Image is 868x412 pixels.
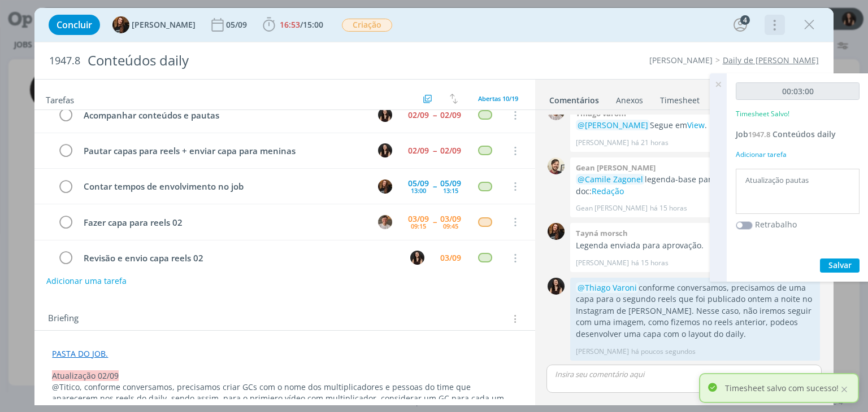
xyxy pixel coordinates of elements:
button: Criação [341,18,393,32]
button: 4 [731,16,749,34]
img: T [112,16,129,33]
img: G [548,157,565,174]
a: View [687,120,705,130]
button: T [377,213,394,230]
span: @Thiago Varoni [578,282,637,293]
span: Conteúdos daily [772,129,836,139]
p: Legenda enviada para aprovação. [576,240,814,251]
div: Acompanhar conteúdos e pautas [79,108,367,122]
a: [PERSON_NAME] [649,55,713,65]
p: [PERSON_NAME] [576,347,629,357]
div: Adicionar tarefa [736,150,860,160]
span: 16:53 [280,19,300,30]
div: 05/09 [226,21,249,29]
span: -- [433,111,436,119]
div: 03/09 [440,215,461,223]
div: 4 [740,15,750,25]
div: 02/09 [440,147,461,155]
button: Adicionar uma tarefa [46,271,127,291]
a: Comentários [549,90,600,106]
span: [PERSON_NAME] [132,21,196,29]
span: -- [433,218,436,226]
span: 1947.8 [49,55,80,67]
span: Atualização 02/09 [52,370,119,381]
img: arrow-down-up.svg [450,94,458,104]
img: T [548,223,565,240]
div: dialog [34,8,833,405]
p: Segue em . [576,120,814,131]
span: -- [433,182,436,190]
b: Tayná morsch [576,228,628,238]
div: 13:00 [411,187,426,194]
span: -- [433,147,436,155]
label: Retrabalho [755,218,797,230]
span: Salvar [828,260,852,270]
p: Gean [PERSON_NAME] [576,203,648,213]
span: Tarefas [46,92,74,106]
div: 03/09 [408,215,429,223]
button: I [377,142,394,159]
div: 09:45 [443,223,458,229]
div: Revisão e envio capa reels 02 [79,251,400,265]
b: Gean [PERSON_NAME] [576,163,656,173]
div: Conteúdos daily [83,47,493,74]
span: há 15 horas [631,258,669,268]
a: Timesheet [659,90,700,106]
span: há 21 horas [631,138,669,148]
div: 09:15 [411,223,426,229]
p: [PERSON_NAME] [576,258,629,268]
div: Pautar capas para reels + enviar capa para meninas [79,144,367,158]
p: conforme conversamos, precisamos de uma capa para o segundo reels que foi publicado ontem a noite... [576,282,814,340]
button: I [409,249,426,266]
span: @[PERSON_NAME] [578,120,648,130]
div: 02/09 [408,147,429,155]
div: Anexos [616,95,643,106]
div: 03/09 [440,254,461,262]
div: Fazer capa para reels 02 [79,216,367,230]
button: 16:53/15:00 [260,16,326,34]
div: 02/09 [408,111,429,119]
span: Criação [342,19,392,32]
span: Concluir [57,20,92,29]
div: Contar tempos de envolvimento no job [79,179,367,194]
button: Salvar [820,258,860,273]
button: T[PERSON_NAME] [112,16,196,33]
div: 02/09 [440,111,461,119]
button: T [377,178,394,195]
a: Job1947.8Conteúdos daily [736,129,836,139]
p: Timesheet Salvo! [736,109,789,119]
img: I [378,108,392,122]
span: Abertas 10/19 [478,94,518,103]
a: Daily de [PERSON_NAME] [723,55,819,65]
img: T [378,215,392,229]
div: 05/09 [440,179,461,187]
div: 13:15 [443,187,458,194]
button: I [377,107,394,124]
div: 05/09 [408,179,429,187]
button: Concluir [49,15,100,35]
p: legenda-base para o segundo reels no doc: [576,174,814,197]
span: 15:00 [303,19,323,30]
p: Timesheet salvo com sucesso! [725,382,839,394]
p: [PERSON_NAME] [576,138,629,148]
img: I [548,278,565,295]
a: Redação [592,186,624,196]
img: T [378,179,392,194]
img: I [410,251,424,265]
span: Briefing [48,312,79,326]
span: há poucos segundos [631,347,696,357]
img: I [378,143,392,157]
span: 1947.8 [748,129,770,139]
a: PASTA DO JOB. [52,348,108,359]
span: @Camile Zagonel [578,174,643,185]
span: / [300,19,303,30]
span: há 15 horas [650,203,687,213]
